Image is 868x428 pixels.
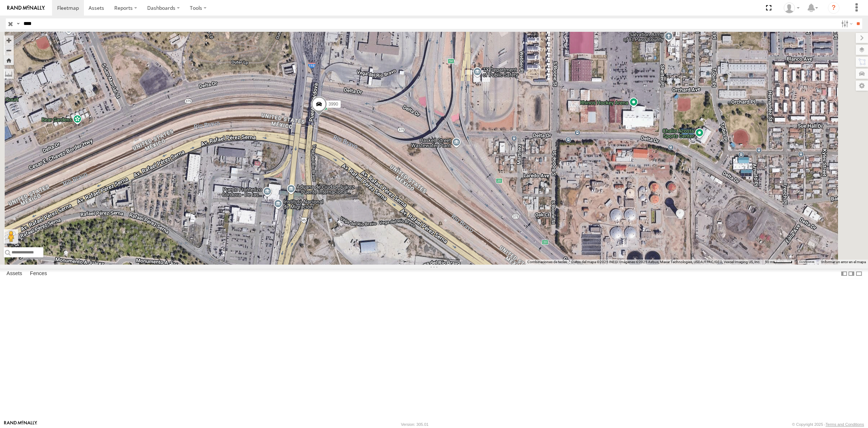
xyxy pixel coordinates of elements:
[826,422,864,427] a: Terms and Conditions
[792,422,864,427] div: © Copyright 2025 -
[4,421,37,428] a: Visit our Website
[855,269,863,279] label: Hide Summary Table
[838,18,854,29] label: Search Filter Options
[781,3,802,13] div: Roberto Garcia
[7,5,45,10] img: rand-logo.svg
[401,422,429,427] div: Version: 305.01
[3,269,26,279] label: Assets
[4,69,14,79] label: Measure
[799,261,814,264] a: Condiciones
[765,260,773,264] span: 50 m
[4,35,14,45] button: Zoom in
[856,81,868,91] label: Map Settings
[15,18,21,29] label: Search Query
[4,229,18,244] button: Arrastra el hombrecito naranja al mapa para abrir Street View
[4,55,14,65] button: Zoom Home
[821,260,866,264] a: Informar un error en el mapa
[527,260,567,265] button: Combinaciones de teclas
[828,2,839,14] i: ?
[26,269,51,279] label: Fences
[571,260,761,264] span: Datos del mapa ©2025 INEGI Imágenes ©2025 Airbus, Maxar Technologies, USDA/FPAC/GEO, Vexcel Imagi...
[4,45,14,55] button: Zoom out
[763,260,795,265] button: Escala del mapa: 50 m por 49 píxeles
[841,269,848,279] label: Dock Summary Table to the Left
[848,269,855,279] label: Dock Summary Table to the Right
[328,102,338,107] span: 3990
